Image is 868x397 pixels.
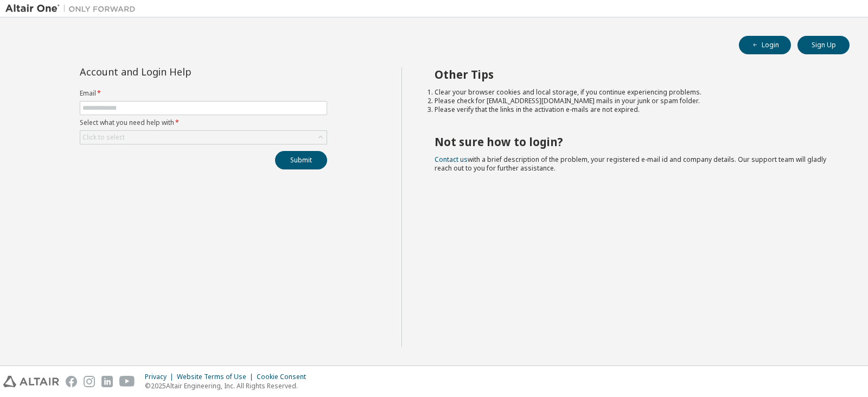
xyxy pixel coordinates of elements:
button: Submit [275,151,327,169]
div: Account and Login Help [80,67,278,76]
div: Privacy [145,373,177,381]
h2: Other Tips [435,67,831,81]
label: Select what you need help with [80,118,327,127]
div: Click to select [80,131,327,144]
img: linkedin.svg [101,376,113,387]
span: with a brief description of the problem, your registered e-mail id and company details. Our suppo... [435,155,826,173]
img: instagram.svg [84,376,95,387]
img: facebook.svg [66,376,77,387]
li: Please verify that the links in the activation e-mails are not expired. [435,105,831,114]
img: youtube.svg [119,376,135,387]
h2: Not sure how to login? [435,135,831,149]
label: Email [80,89,327,98]
div: Click to select [82,133,125,142]
img: Altair One [5,3,141,14]
img: altair_logo.svg [3,376,59,387]
li: Please check for [EMAIL_ADDRESS][DOMAIN_NAME] mails in your junk or spam folder. [435,97,831,105]
div: Website Terms of Use [177,373,257,381]
li: Clear your browser cookies and local storage, if you continue experiencing problems. [435,88,831,97]
div: Cookie Consent [257,373,312,381]
button: Sign Up [797,36,850,54]
button: Login [739,36,791,54]
p: © 2025 Altair Engineering, Inc. All Rights Reserved. [145,381,312,390]
a: Contact us [435,155,468,164]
